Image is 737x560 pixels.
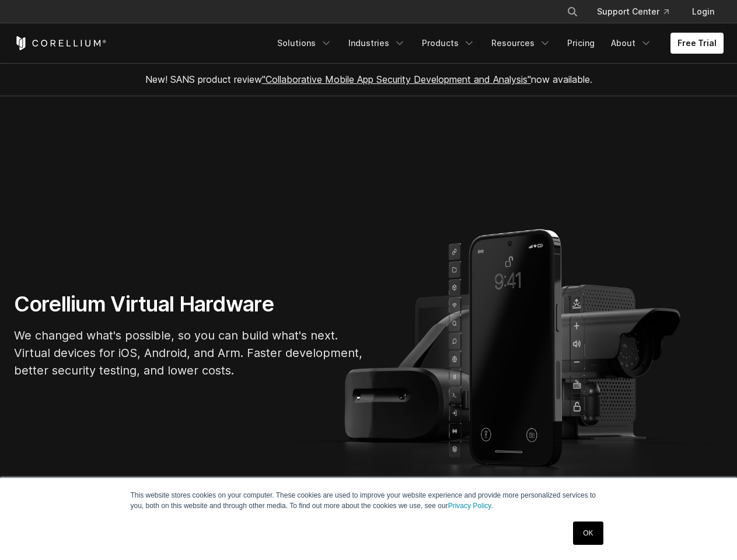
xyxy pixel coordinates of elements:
[14,36,107,50] a: Corellium Home
[588,1,678,22] a: Support Center
[14,291,364,317] h1: Corellium Virtual Hardware
[262,73,531,85] a: "Collaborative Mobile App Security Development and Analysis"
[341,33,413,54] a: Industries
[415,33,482,54] a: Products
[683,1,724,22] a: Login
[14,327,364,379] p: We changed what's possible, so you can build what's next. Virtual devices for iOS, Android, and A...
[553,1,724,22] div: Navigation Menu
[145,73,592,85] span: New! SANS product review now available.
[670,33,724,54] a: Free Trial
[560,33,602,54] a: Pricing
[270,33,339,54] a: Solutions
[270,33,724,54] div: Navigation Menu
[604,33,659,54] a: About
[448,502,493,510] a: Privacy Policy.
[484,33,558,54] a: Resources
[573,521,603,545] a: OK
[562,1,583,22] button: Search
[131,490,607,511] p: This website stores cookies on your computer. These cookies are used to improve your website expe...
